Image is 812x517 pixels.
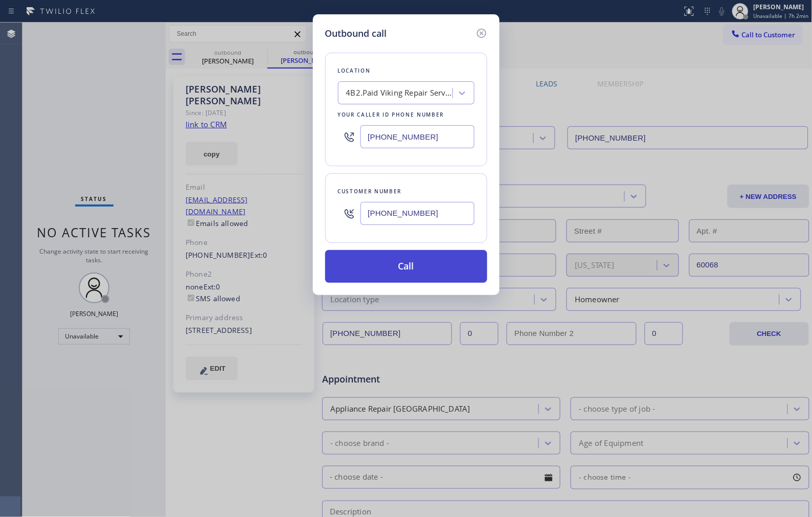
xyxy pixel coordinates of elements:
input: (123) 456-7890 [360,202,475,225]
input: (123) 456-7890 [360,125,475,148]
button: Call [325,250,487,283]
div: Customer number [338,186,475,197]
div: 4B2.Paid Viking Repair Service [346,87,454,99]
div: Your caller id phone number [338,109,475,120]
h5: Outbound call [325,27,387,40]
div: Location [338,65,475,76]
